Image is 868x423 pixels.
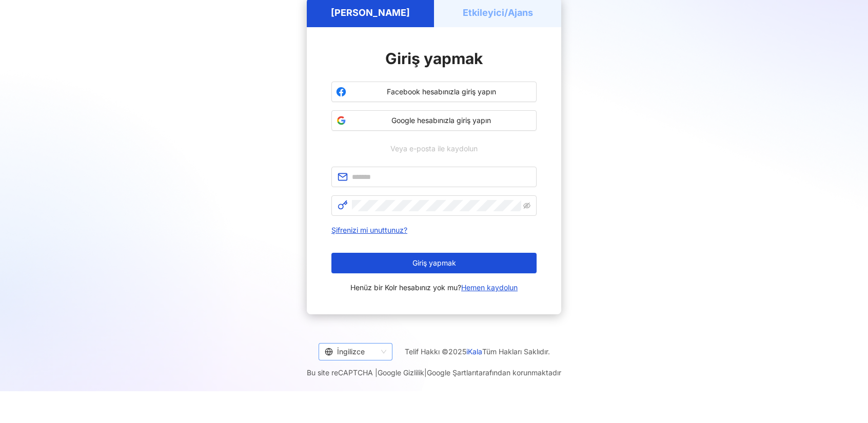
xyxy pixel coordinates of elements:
[427,368,476,377] a: Google Şartları
[405,347,448,356] font: Telif Hakkı ©
[482,347,550,356] font: Tüm Hakları Saklıdır.
[476,368,561,377] font: tarafından korunmaktadır
[391,116,491,125] font: Google hesabınızla giriş yapın
[461,283,518,292] a: Hemen kaydolun
[412,258,456,267] font: Giriş yapmak
[385,49,483,68] font: Giriş yapmak
[331,7,410,18] font: [PERSON_NAME]
[331,110,537,131] button: Google hesabınızla giriş yapın
[307,368,378,377] font: Bu site reCAPTCHA |
[448,347,466,356] font: 2025
[331,226,407,234] a: Şifrenizi mi unuttunuz?
[390,144,478,153] font: Veya e-posta ile kaydolun
[350,283,461,292] font: Henüz bir Kolr hesabınız yok mu?
[378,368,424,377] a: Google Gizlilik
[424,368,427,377] font: |
[387,87,496,96] font: Facebook hesabınızla giriş yapın
[466,347,482,356] a: iKala
[337,347,365,356] font: İngilizce
[463,7,533,18] font: Etkileyici/Ajans
[523,202,530,209] span: gözle görülmeyen
[331,253,537,273] button: Giriş yapmak
[331,82,537,102] button: Facebook hesabınızla giriş yapın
